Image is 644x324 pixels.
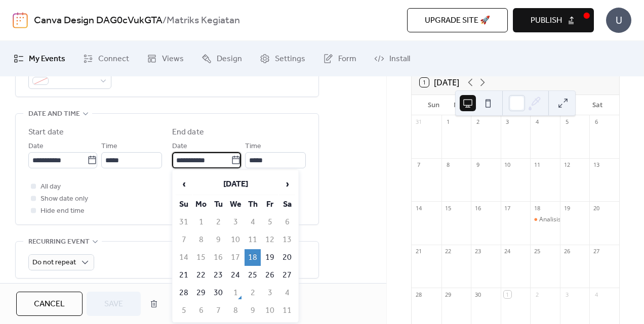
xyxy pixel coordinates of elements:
th: Th [245,196,261,213]
td: 27 [279,267,295,284]
div: 12 [563,161,571,169]
td: 12 [262,232,278,248]
td: 19 [262,249,278,266]
td: 9 [245,302,261,319]
div: 15 [445,204,452,212]
div: 20 [592,204,600,212]
th: Su [176,196,192,213]
span: Time [245,141,261,153]
div: 17 [504,204,511,212]
td: 22 [193,267,209,284]
div: 22 [445,248,452,255]
td: 11 [279,302,295,319]
span: Hide end time [41,205,85,217]
td: 31 [176,214,192,230]
td: 9 [210,232,226,248]
td: 18 [245,249,261,266]
a: Connect [75,45,137,72]
td: 25 [245,267,261,284]
td: 7 [176,232,192,248]
a: Settings [252,45,313,72]
td: 13 [279,232,295,248]
td: 10 [227,232,244,248]
button: 1[DATE] [416,75,463,89]
td: 2 [245,285,261,301]
b: / [163,11,167,30]
td: 8 [227,302,244,319]
a: Canva Design DAG0cVukGTA [34,11,163,30]
div: 26 [563,248,571,255]
div: 1 [504,291,511,298]
div: 24 [504,248,511,255]
div: 4 [533,118,541,126]
span: Show date only [41,193,88,205]
div: 18 [533,204,541,212]
td: 15 [193,249,209,266]
div: 6 [592,118,600,126]
th: Sa [279,196,295,213]
div: Mon [447,95,474,115]
span: Time [101,141,117,153]
div: 3 [563,291,571,298]
div: End date [172,126,204,138]
th: Tu [210,196,226,213]
td: 8 [193,232,209,248]
span: Views [162,53,184,65]
span: Date [28,141,44,153]
td: 24 [227,267,244,284]
div: 16 [474,204,481,212]
div: 4 [592,291,600,298]
span: Do not repeat [32,256,76,269]
span: My Events [29,53,65,65]
div: 10 [504,161,511,169]
div: Start date [28,126,64,138]
td: 3 [227,214,244,230]
div: Sat [584,95,611,115]
div: 27 [592,248,600,255]
div: 23 [474,248,481,255]
div: 2 [474,118,481,126]
td: 7 [210,302,226,319]
div: 13 [592,161,600,169]
a: Views [139,45,191,72]
a: Design [194,45,250,72]
span: Date and time [28,108,80,120]
div: 9 [474,161,481,169]
a: Form [315,45,364,72]
div: 25 [533,248,541,255]
span: Upgrade site 🚀 [425,15,490,27]
div: 11 [533,161,541,169]
div: 21 [415,248,422,255]
span: Connect [98,53,129,65]
td: 20 [279,249,295,266]
th: Mo [193,196,209,213]
span: Publish [531,15,562,27]
div: 31 [415,118,422,126]
th: Fr [262,196,278,213]
td: 17 [227,249,244,266]
td: 1 [193,214,209,230]
span: › [279,174,295,194]
span: Date [172,141,187,153]
td: 30 [210,285,226,301]
td: 16 [210,249,226,266]
div: Analisis Masalah [530,215,560,224]
td: 1 [227,285,244,301]
td: 26 [262,267,278,284]
div: U [606,8,631,33]
td: 28 [176,285,192,301]
span: Cancel [34,298,65,310]
button: Cancel [16,292,83,316]
td: 23 [210,267,226,284]
td: 6 [279,214,295,230]
td: 11 [245,232,261,248]
span: Form [338,53,356,65]
td: 21 [176,267,192,284]
div: 19 [563,204,571,212]
td: 10 [262,302,278,319]
a: My Events [6,45,73,72]
td: 5 [262,214,278,230]
div: Analisis Masalah [539,215,587,224]
td: 14 [176,249,192,266]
